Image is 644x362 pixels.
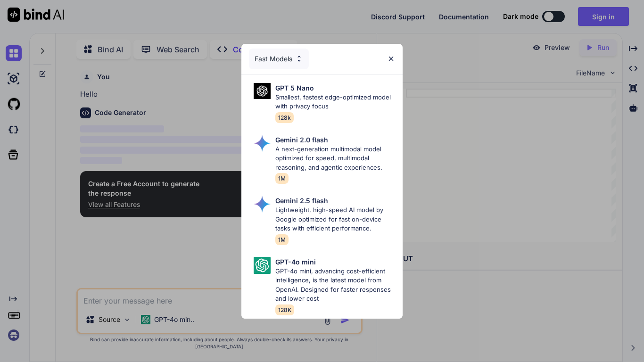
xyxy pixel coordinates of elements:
div: Fast Models [249,49,309,69]
img: close [387,55,395,63]
p: Gemini 2.5 flash [275,196,328,206]
span: 1M [275,173,289,184]
img: Pick Models [254,135,271,152]
img: Pick Models [254,257,271,274]
span: 1M [275,234,289,245]
p: Gemini 2.0 flash [275,135,328,145]
img: Pick Models [254,196,271,213]
img: Pick Models [254,83,271,99]
p: A next-generation multimodal model optimized for speed, multimodal reasoning, and agentic experie... [275,145,395,173]
span: 128k [275,112,294,123]
p: GPT 5 Nano [275,83,314,93]
span: 128K [275,304,294,315]
p: Lightweight, high-speed AI model by Google optimized for fast on-device tasks with efficient perf... [275,206,395,233]
p: GPT-4o mini, advancing cost-efficient intelligence, is the latest model from OpenAI. Designed for... [275,267,395,304]
p: GPT-4o mini [275,257,316,267]
img: Pick Models [295,55,303,63]
p: Smallest, fastest edge-optimized model with privacy focus [275,93,395,111]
